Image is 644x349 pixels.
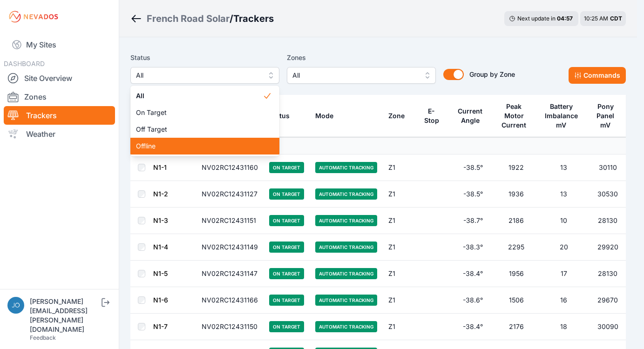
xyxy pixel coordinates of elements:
span: Off Target [136,125,263,134]
button: All [130,67,279,84]
span: On Target [136,108,263,117]
span: All [136,70,261,81]
span: Offline [136,141,263,151]
span: All [136,91,263,101]
div: All [130,86,279,156]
